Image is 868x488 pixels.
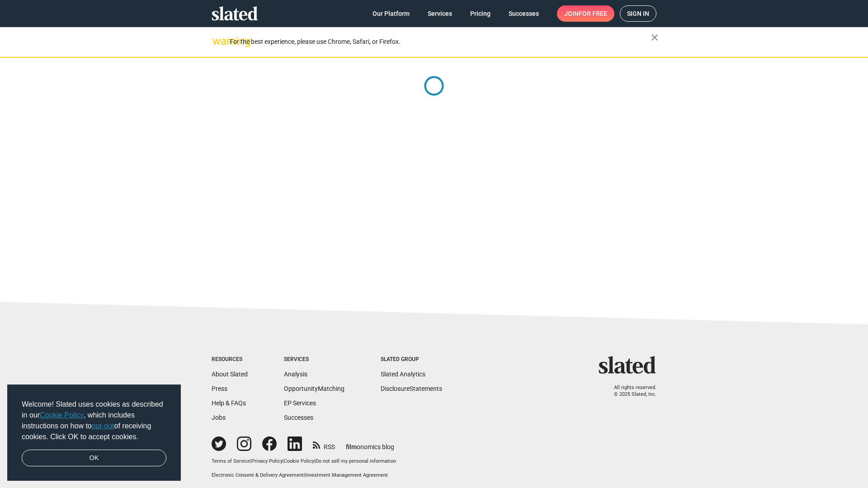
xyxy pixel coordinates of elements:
[212,399,246,407] a: Help & FAQs
[212,472,304,478] a: Electronic Consent & Delivery Agreement
[463,5,498,22] a: Pricing
[313,437,335,451] a: RSS
[212,371,248,378] a: About Slated
[251,458,283,464] a: Privacy Policy
[381,385,442,392] a: DisclosureStatements
[212,458,250,464] a: Terms of Service
[501,5,546,22] a: Successes
[420,5,459,22] a: Services
[627,6,649,21] span: Sign in
[212,385,227,392] a: Press
[284,385,344,392] a: OpportunityMatching
[316,458,396,465] button: Do not sell my personal information
[284,458,314,464] a: Cookie Policy
[557,5,614,22] a: Joinfor free
[381,371,425,378] a: Slated Analytics
[604,385,656,398] p: All rights reserved. © 2025 Slated, Inc.
[284,356,344,363] div: Services
[305,472,388,478] a: Investment Management Agreement
[212,356,248,363] div: Resources
[212,414,226,421] a: Jobs
[283,458,284,464] span: |
[564,5,607,22] span: Join
[284,414,313,421] a: Successes
[212,36,223,47] mat-icon: warning
[509,5,539,22] span: Successes
[620,5,656,22] a: Sign in
[346,436,394,451] a: filmonomics blog
[346,443,357,450] span: film
[7,385,181,481] div: cookieconsent
[365,5,417,22] a: Our Platform
[470,5,491,22] span: Pricing
[92,422,114,430] a: opt-out
[22,399,166,442] span: Welcome! Slated uses cookies as described in our , which includes instructions on how to of recei...
[250,458,251,464] span: |
[40,411,84,419] a: Cookie Policy
[649,32,660,43] mat-icon: close
[304,472,305,478] span: |
[284,371,307,378] a: Analysis
[428,5,452,22] span: Services
[22,450,166,467] a: dismiss cookie message
[284,399,316,407] a: EP Services
[381,356,442,363] div: Slated Group
[373,5,410,22] span: Our Platform
[314,458,316,464] span: |
[579,5,607,22] span: for free
[230,36,651,48] div: For the best experience, please use Chrome, Safari, or Firefox.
